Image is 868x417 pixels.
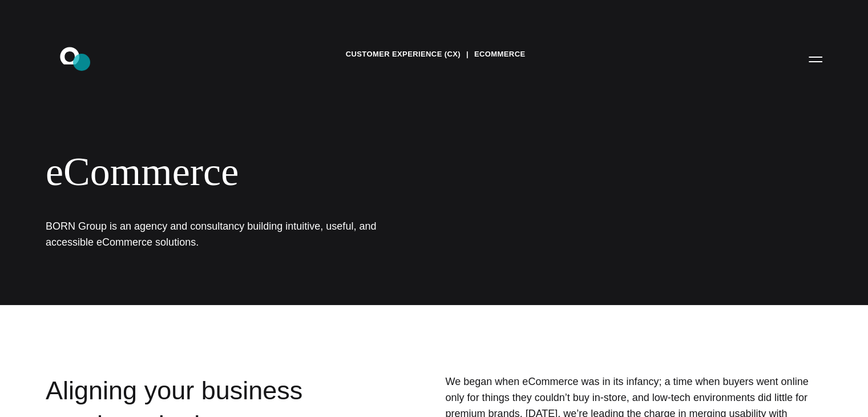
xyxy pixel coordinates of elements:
div: eCommerce [46,149,696,195]
button: Open [802,47,829,71]
a: eCommerce [474,46,525,63]
h1: BORN Group is an agency and consultancy building intuitive, useful, and accessible eCommerce solu... [46,218,388,250]
a: Customer Experience (CX) [346,46,461,63]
